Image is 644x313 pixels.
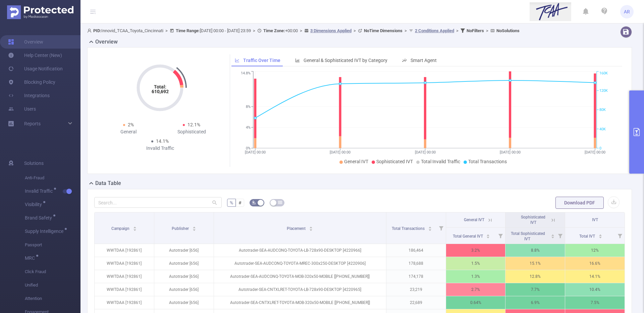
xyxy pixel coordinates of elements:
tspan: Total: [154,84,166,89]
span: > [402,28,409,33]
input: Search... [94,197,222,208]
tspan: 120K [599,88,608,93]
span: > [484,28,490,33]
p: 174,178 [386,270,446,283]
p: 7.7% [505,283,565,296]
tspan: 610,692 [152,89,169,94]
span: 14.1% [156,138,169,144]
span: AR [624,5,630,18]
tspan: 8% [246,105,251,109]
span: Sophisticated IVT [521,215,545,225]
p: 186,464 [386,244,446,257]
i: icon: caret-up [133,226,137,228]
p: 23,219 [386,283,446,296]
p: Autotrader [656] [154,257,214,270]
button: Download PDF [555,197,604,209]
i: icon: caret-down [428,228,432,230]
tspan: 14.8% [241,71,251,76]
p: Autotrader-SEA-AUDCONQ-TOYOTA-MREC-300x250-DESKTOP [4220906] [214,257,386,270]
b: PID: [93,28,101,33]
span: > [251,28,257,33]
span: Total Transactions [392,226,426,231]
div: Sort [309,226,313,230]
tspan: [DATE] 00:00 [585,150,605,154]
i: icon: bar-chart [295,58,300,63]
p: WWTDAA [192861] [95,296,154,309]
u: 3 Dimensions Applied [310,28,352,33]
h2: Overview [95,38,118,46]
span: Visibility [25,202,44,207]
div: Invalid Traffic [128,145,192,152]
tspan: 0% [246,146,251,150]
p: Autotrader-SEA-AUDCONQ-TOYOTA-MOB-320x50-MOBILE [[PHONE_NUMBER]] [214,270,386,283]
a: Integrations [8,89,50,102]
p: 0.64% [446,296,505,309]
span: # [238,200,241,205]
div: General [97,128,160,135]
span: Placement [287,226,307,231]
span: Reports [24,121,41,126]
span: Click Fraud [25,265,80,278]
span: 2% [128,122,134,127]
tspan: 40K [599,127,606,131]
span: Smart Agent [411,58,437,63]
i: icon: caret-up [598,233,602,235]
div: Sort [133,226,137,230]
span: Supply Intelligence [25,229,66,234]
b: No Solutions [496,28,520,33]
span: Unified [25,278,80,292]
span: > [352,28,358,33]
span: Innovid_TCAA_Toyota_Cincinnati [DATE] 00:00 - [DATE] 23:59 +00:00 [87,28,520,33]
a: Users [8,102,36,116]
u: 2 Conditions Applied [415,28,454,33]
span: > [163,28,170,33]
i: icon: caret-down [551,236,555,238]
span: > [298,28,304,33]
a: Overview [8,35,43,49]
span: Passport [25,238,80,252]
tspan: [DATE] 00:00 [415,150,435,154]
b: No Time Dimensions [364,28,402,33]
span: General IVT [464,217,484,222]
div: Sort [551,233,555,237]
i: Filter menu [496,228,505,244]
tspan: [DATE] 00:00 [330,150,351,154]
p: WWTDAA [192861] [95,283,154,296]
span: Brand Safety [25,215,54,220]
div: Sort [428,226,432,230]
p: 8.8% [505,244,565,257]
i: icon: caret-down [309,228,313,230]
span: General IVT [344,159,368,164]
i: Filter menu [436,212,446,244]
i: icon: caret-up [428,226,432,228]
i: icon: user [87,28,93,33]
p: Autotrader-SEA-CNTXLRET-TOYOTA-MOB-320x50-MOBILE [[PHONE_NUMBER]] [214,296,386,309]
i: icon: caret-up [309,226,313,228]
span: Total Transactions [468,159,507,164]
p: Autotrader-SEA-AUDCONQ-TOYOTA-LB-728x90-DESKTOP [4220966] [214,244,386,257]
p: 3.2% [446,244,505,257]
p: 16.6% [565,257,625,270]
i: icon: caret-down [486,236,490,238]
i: icon: caret-down [133,228,137,230]
span: Invalid Traffic [25,189,55,193]
tspan: 80K [599,108,606,112]
span: Anti-Fraud [25,171,80,185]
div: Sort [486,233,490,237]
div: Sort [598,233,602,237]
span: MRC [25,256,37,260]
i: icon: bg-colors [252,200,256,204]
span: Traffic Over Time [243,58,280,63]
i: icon: caret-up [551,233,555,235]
span: General & Sophisticated IVT by Category [304,58,387,63]
p: Autotrader [656] [154,244,214,257]
p: 15.1% [505,257,565,270]
p: 14.1% [565,270,625,283]
p: 1.3% [446,270,505,283]
p: Autotrader-SEA-CNTXLRET-TOYOTA-LB-728x90-DESKTOP [4220965] [214,283,386,296]
span: Attention [25,292,80,305]
p: Autotrader [656] [154,296,214,309]
p: 6.9% [505,296,565,309]
p: 12% [565,244,625,257]
span: 12.1% [187,122,200,127]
